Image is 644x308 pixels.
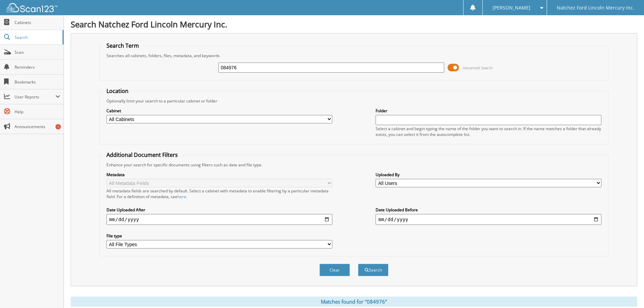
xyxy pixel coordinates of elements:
div: Matches found for "084976" [71,297,637,307]
div: Optionally limit your search to a particular cabinet or folder [103,98,605,104]
label: Cabinet [106,108,332,114]
div: 1 [55,124,61,129]
span: Cabinets [15,20,60,25]
span: [PERSON_NAME] [493,6,530,10]
div: All metadata fields are searched by default. Select a cabinet with metadata to enable filtering b... [106,188,332,199]
span: Scan [15,49,60,55]
span: Bookmarks [15,79,60,85]
div: Enhance your search for specific documents using filters such as date and file type. [103,162,605,168]
span: User Reports [15,94,55,100]
label: Uploaded By [376,172,601,177]
a: here [177,194,186,199]
span: Search [15,34,59,40]
label: Metadata [106,172,332,177]
legend: Additional Document Filters [103,151,181,159]
button: Search [358,264,388,276]
img: scan123-logo-white.svg [7,3,57,12]
span: Advanced Search [463,65,493,70]
input: end [376,214,601,225]
button: Clear [319,264,350,276]
legend: Search Term [103,42,142,49]
label: Date Uploaded After [106,207,332,213]
label: File type [106,233,332,239]
div: Searches all cabinets, folders, files, metadata, and keywords [103,53,605,58]
h1: Search Natchez Ford Lincoln Mercury Inc. [71,19,637,30]
div: Select a cabinet and begin typing the name of the folder you want to search in. If the name match... [376,126,601,137]
span: Natchez Ford Lincoln Mercury Inc. [557,6,634,10]
span: Reminders [15,64,60,70]
input: start [106,214,332,225]
legend: Location [103,87,132,95]
label: Folder [376,108,601,114]
label: Date Uploaded Before [376,207,601,213]
span: Help [15,109,60,115]
span: Announcements [15,124,60,129]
